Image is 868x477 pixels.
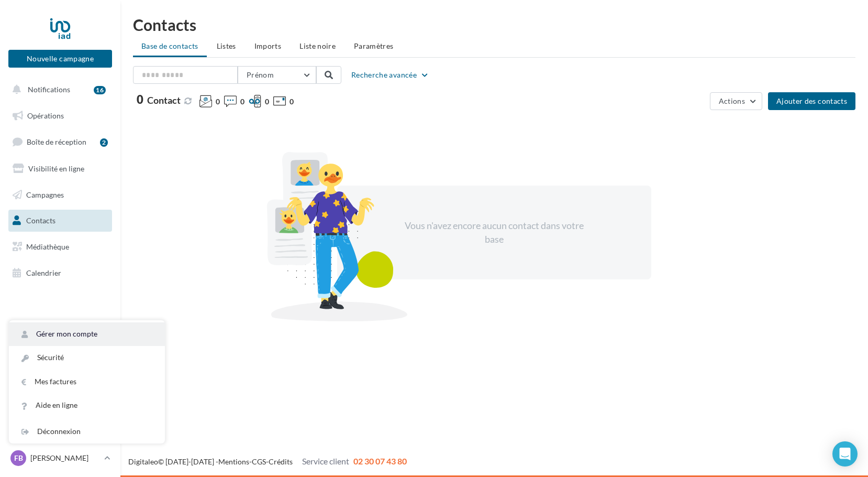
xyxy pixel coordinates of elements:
[9,420,165,443] div: Déconnexion
[710,92,762,110] button: Actions
[265,96,269,107] span: 0
[299,41,336,50] span: Liste noire
[240,96,244,107] span: 0
[28,164,84,173] span: Visibilité en ligne
[290,96,294,107] span: 0
[26,242,69,251] span: Médiathèque
[9,394,165,417] a: Aide en ligne
[6,210,114,232] a: Contacts
[27,111,64,120] span: Opérations
[9,370,165,394] a: Mes factures
[354,41,394,50] span: Paramètres
[128,457,158,466] a: Digitaleo
[6,236,114,258] a: Médiathèque
[100,138,108,147] div: 2
[6,79,110,101] button: Notifications 16
[8,50,112,68] button: Nouvelle campagne
[218,457,249,466] a: Mentions
[28,85,70,94] span: Notifications
[353,456,407,466] span: 02 30 07 43 80
[768,92,855,110] button: Ajouter des contacts
[832,441,858,467] div: Open Intercom Messenger
[247,70,274,79] span: Prénom
[9,346,165,370] a: Sécurité
[128,457,407,466] span: © [DATE]-[DATE] - - -
[6,262,114,284] a: Calendrier
[217,41,236,50] span: Listes
[14,453,23,463] span: FB
[254,41,281,50] span: Imports
[252,457,266,466] a: CGS
[347,69,433,81] button: Recherche avancée
[238,66,316,84] button: Prénom
[269,457,293,466] a: Crédits
[6,105,114,127] a: Opérations
[26,216,55,225] span: Contacts
[147,94,181,106] span: Contact
[30,453,100,463] p: [PERSON_NAME]
[26,268,61,277] span: Calendrier
[137,94,143,105] span: 0
[6,158,114,180] a: Visibilité en ligne
[8,448,112,468] a: FB [PERSON_NAME]
[302,456,349,466] span: Service client
[27,137,86,146] span: Boîte de réception
[94,86,106,94] div: 16
[9,322,165,346] a: Gérer mon compte
[26,190,64,199] span: Campagnes
[6,184,114,206] a: Campagnes
[404,219,584,246] div: Vous n'avez encore aucun contact dans votre base
[216,96,220,107] span: 0
[6,131,114,153] a: Boîte de réception2
[133,17,855,32] h1: Contacts
[719,96,745,105] span: Actions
